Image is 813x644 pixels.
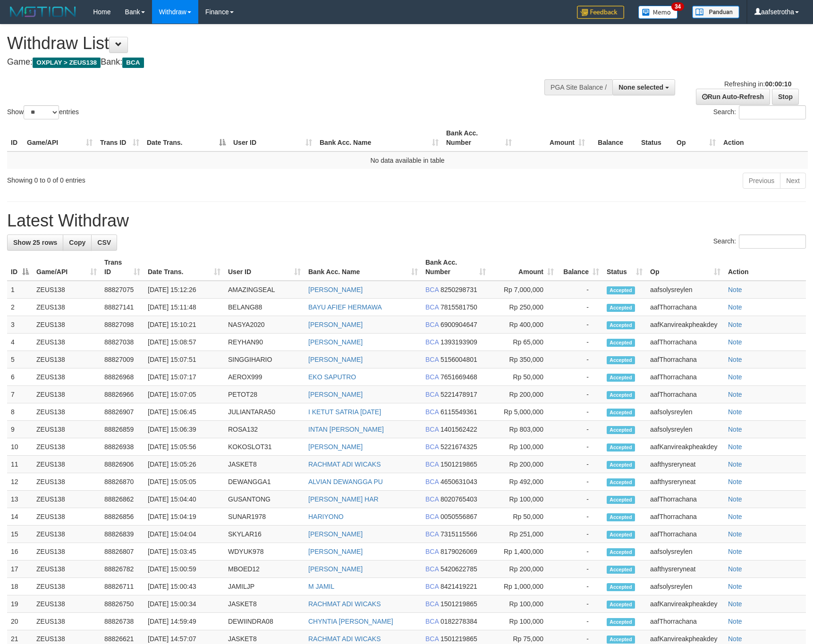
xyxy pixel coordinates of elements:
[7,5,79,19] img: MOTION_logo.png
[224,299,305,316] td: BELANG88
[101,526,144,543] td: 88826839
[607,496,635,504] span: Accepted
[144,473,224,491] td: [DATE] 15:05:05
[728,303,742,311] a: Note
[7,508,33,526] td: 14
[558,403,603,421] td: -
[607,443,635,452] span: Accepted
[646,299,724,316] td: aafThorrachana
[440,356,477,363] span: Copy 5156004801 to clipboard
[713,234,806,249] label: Search:
[490,543,558,560] td: Rp 1,400,000
[728,338,742,346] a: Note
[728,548,742,555] a: Note
[673,125,720,151] th: Op: activate to sort column ascending
[7,351,33,368] td: 5
[558,560,603,578] td: -
[558,438,603,456] td: -
[603,254,646,281] th: Status: activate to sort column ascending
[440,495,477,503] span: Copy 8020765403 to clipboard
[7,254,33,281] th: ID: activate to sort column descending
[558,491,603,508] td: -
[96,125,143,151] th: Trans ID: activate to sort column ascending
[308,548,363,555] a: [PERSON_NAME]
[728,635,742,643] a: Note
[101,421,144,438] td: 88826859
[7,316,33,334] td: 3
[144,386,224,403] td: [DATE] 15:07:05
[646,386,724,403] td: aafThorrachana
[224,403,305,421] td: JULIANTARA50
[558,473,603,491] td: -
[144,316,224,334] td: [DATE] 15:10:21
[101,560,144,578] td: 88826782
[425,495,439,503] span: BCA
[224,386,305,403] td: PETOT28
[646,403,724,421] td: aafsolysreylen
[101,473,144,491] td: 88826870
[780,173,806,189] a: Next
[425,426,439,433] span: BCA
[490,508,558,526] td: Rp 50,000
[91,234,117,251] a: CSV
[101,403,144,421] td: 88826907
[33,299,101,316] td: ZEUS138
[144,299,224,316] td: [DATE] 15:11:48
[558,421,603,438] td: -
[7,595,33,613] td: 19
[490,334,558,351] td: Rp 65,000
[440,565,477,573] span: Copy 5420622785 to clipboard
[224,526,305,543] td: SKYLAR16
[144,491,224,508] td: [DATE] 15:04:40
[425,583,439,590] span: BCA
[440,530,477,538] span: Copy 7315115566 to clipboard
[101,316,144,334] td: 88827098
[101,595,144,613] td: 88826750
[490,560,558,578] td: Rp 200,000
[490,299,558,316] td: Rp 250,000
[144,368,224,386] td: [DATE] 15:07:17
[646,508,724,526] td: aafThorrachana
[440,408,477,416] span: Copy 6115549361 to clipboard
[607,566,635,574] span: Accepted
[308,495,379,503] a: [PERSON_NAME] HAR
[646,334,724,351] td: aafThorrachana
[24,105,59,119] select: Showentries
[490,456,558,473] td: Rp 200,000
[101,456,144,473] td: 88826906
[516,125,589,151] th: Amount: activate to sort column ascending
[607,339,635,347] span: Accepted
[33,368,101,386] td: ZEUS138
[224,351,305,368] td: SINGGIHARIO
[224,281,305,299] td: AMAZINGSEAL
[440,460,477,468] span: Copy 1501219865 to clipboard
[739,105,806,119] input: Search:
[33,254,101,281] th: Game/API: activate to sort column ascending
[646,526,724,543] td: aafThorrachana
[224,316,305,334] td: NASYA2020
[646,421,724,438] td: aafsolysreylen
[425,513,439,520] span: BCA
[97,239,111,246] span: CSV
[425,338,439,346] span: BCA
[7,560,33,578] td: 17
[144,334,224,351] td: [DATE] 15:08:57
[144,526,224,543] td: [DATE] 15:04:04
[144,421,224,438] td: [DATE] 15:06:39
[728,583,742,590] a: Note
[646,316,724,334] td: aafKanvireakpheakdey
[308,321,363,328] a: [PERSON_NAME]
[101,254,144,281] th: Trans ID: activate to sort column ascending
[490,526,558,543] td: Rp 251,000
[720,125,808,151] th: Action
[728,286,742,293] a: Note
[728,530,742,538] a: Note
[728,460,742,468] a: Note
[7,543,33,560] td: 16
[618,84,663,91] span: None selected
[144,508,224,526] td: [DATE] 15:04:19
[728,565,742,573] a: Note
[23,125,96,151] th: Game/API: activate to sort column ascending
[101,386,144,403] td: 88826966
[308,635,381,643] a: RACHMAT ADI WICAKS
